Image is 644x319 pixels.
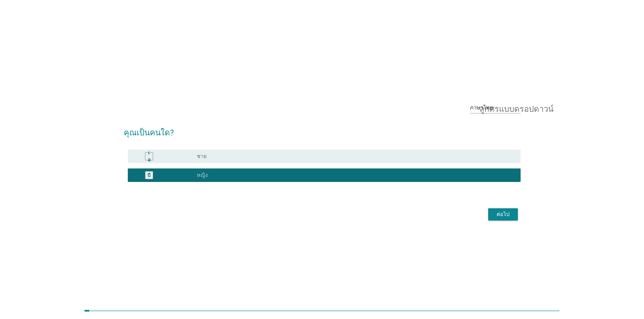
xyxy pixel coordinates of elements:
[497,211,509,217] font: ต่อไป
[479,104,553,112] font: ลูกศรแบบดรอปดาวน์
[488,208,518,220] button: ต่อไป
[147,172,150,178] font: บี
[148,150,150,162] font: เอ
[197,172,208,178] font: หญิง
[124,128,174,137] font: คุณเป็นคนใด?
[470,104,493,111] font: ภาษาไทย
[197,153,207,159] font: ชาย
